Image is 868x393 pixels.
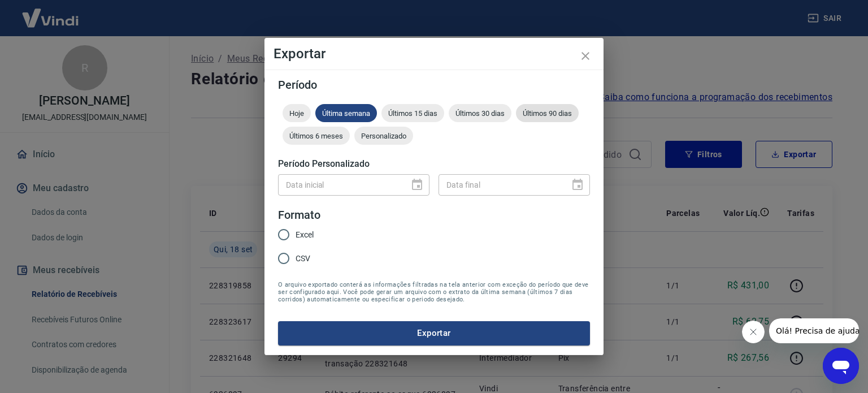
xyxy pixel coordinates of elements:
div: Últimos 15 dias [381,104,444,122]
h5: Período [278,79,590,90]
h4: Exportar [274,47,594,61]
iframe: Botão para abrir a janela de mensagens [823,348,859,384]
span: Hoje [283,109,311,118]
input: DD/MM/YYYY [439,174,562,195]
span: Últimos 90 dias [516,109,579,118]
legend: Formato [278,207,320,223]
span: Últimos 15 dias [381,109,444,118]
div: Última semana [315,104,377,122]
div: Últimos 90 dias [516,104,579,122]
input: DD/MM/YYYY [278,174,401,195]
div: Hoje [283,104,311,122]
iframe: Mensagem da empresa [769,318,859,343]
span: O arquivo exportado conterá as informações filtradas na tela anterior com exceção do período que ... [278,281,590,303]
span: Últimos 30 dias [449,109,511,118]
div: Personalizado [354,127,413,145]
span: Últimos 6 meses [283,132,350,140]
span: Olá! Precisa de ajuda? [7,8,95,17]
div: Últimos 30 dias [449,104,511,122]
button: close [572,42,599,70]
iframe: Fechar mensagem [742,321,765,343]
span: CSV [296,253,310,265]
div: Últimos 6 meses [283,127,350,145]
button: Exportar [278,321,590,345]
span: Excel [296,229,314,241]
span: Personalizado [354,132,413,140]
h5: Período Personalizado [278,158,590,170]
span: Última semana [315,109,377,118]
